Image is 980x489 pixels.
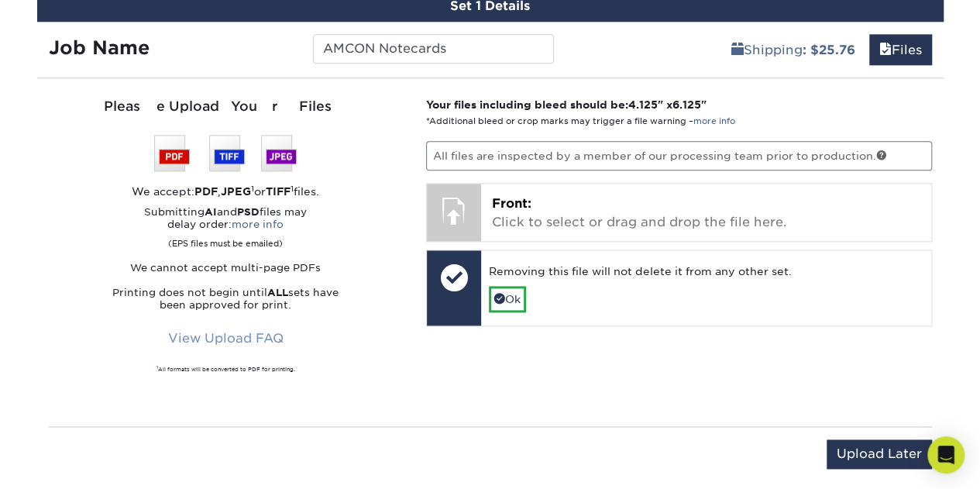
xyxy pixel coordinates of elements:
p: We cannot accept multi-page PDFs [49,262,404,274]
a: more info [232,219,284,230]
a: Shipping: $25.76 [721,34,865,65]
span: Front: [492,196,531,211]
input: Enter a job name [313,34,554,64]
div: We accept: , or files. [49,184,404,199]
div: Open Intercom Messenger [927,436,965,474]
p: Click to select or drag and drop the file here. [492,195,920,232]
input: Upload Later [827,439,932,469]
span: files [879,43,892,57]
p: Submitting and files may delay order: [49,206,404,250]
strong: Job Name [49,36,150,59]
a: View Upload FAQ [158,324,294,353]
p: Printing does not begin until sets have been approved for print. [49,287,404,312]
sup: 1 [251,184,254,193]
sup: 1 [156,365,158,370]
div: Please Upload Your Files [49,97,404,117]
div: Removing this file will not delete it from any other set. [489,263,923,285]
p: All files are inspected by a member of our processing team prior to production. [426,141,932,170]
div: All formats will be converted to PDF for printing. [49,366,404,374]
small: (EPS files must be emailed) [168,231,283,250]
strong: PDF [194,185,218,198]
strong: Your files including bleed should be: " x " [426,98,707,111]
strong: TIFF [266,185,291,198]
a: Ok [489,286,526,312]
img: We accept: PSD, TIFF, or JPEG (JPG) [154,135,297,171]
a: more info [693,116,735,126]
b: : $25.76 [803,43,855,57]
span: 6.125 [672,98,701,111]
span: 4.125 [628,98,658,111]
strong: JPEG [221,185,251,198]
a: Files [869,34,932,65]
strong: ALL [267,287,288,298]
strong: PSD [237,206,260,218]
small: *Additional bleed or crop marks may trigger a file warning – [426,116,735,126]
strong: AI [205,206,217,218]
span: shipping [731,43,744,57]
sup: 1 [291,184,294,193]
